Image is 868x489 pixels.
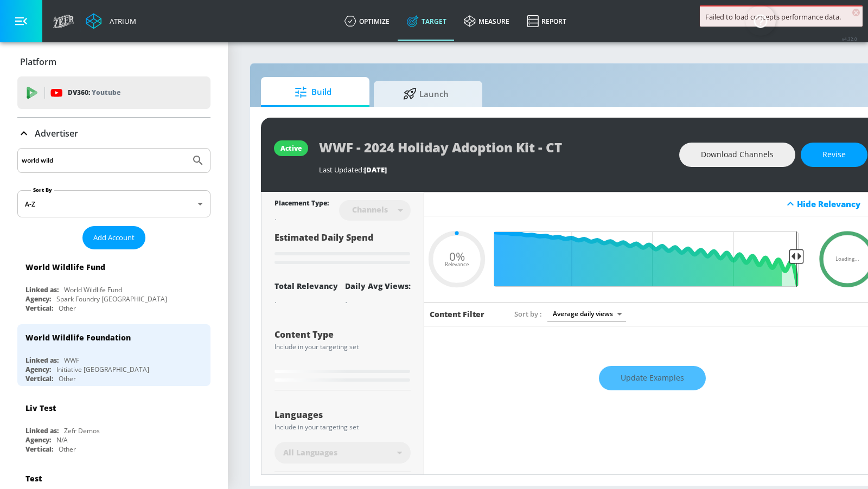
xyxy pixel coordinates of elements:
div: World Wildlife Fund [64,285,122,294]
a: optimize [336,2,398,41]
div: Content Type [275,330,411,339]
div: Total Relevancy [275,281,338,291]
div: Linked as: [25,426,59,435]
p: DV360: [68,87,120,99]
div: active [280,144,302,153]
a: measure [455,2,518,41]
div: World Wildlife Foundation [25,332,131,343]
button: Add Account [82,226,145,249]
div: Agency: [25,294,51,304]
div: Languages [275,410,411,419]
div: Linked as: [25,285,59,294]
span: Loading... [835,256,859,262]
div: Spark Foundry [GEOGRAPHIC_DATA] [56,294,167,304]
div: Liv TestLinked as:Zefr DemosAgency:N/AVertical:Other [17,395,210,456]
div: Advertiser [17,118,210,149]
span: Build [272,79,354,105]
a: Report [518,2,575,41]
button: Revise [801,143,867,167]
span: Download Channels [701,148,774,162]
span: v 4.32.0 [842,36,857,42]
div: Vertical: [25,445,53,454]
input: Final Threshold [500,231,804,287]
span: Estimated Daily Spend [275,231,373,243]
button: Download Channels [679,143,795,167]
div: World Wildlife Fund [25,262,105,272]
input: Search by name [22,153,186,168]
div: Test [25,473,42,484]
div: Vertical: [25,374,53,383]
div: DV360: Youtube [17,76,210,109]
div: Include in your targeting set [275,344,411,350]
div: Agency: [25,365,51,374]
div: Zefr Demos [64,426,100,435]
a: Atrium [86,13,136,29]
a: Target [398,2,455,41]
span: Launch [385,81,467,107]
div: Agency: [25,435,51,445]
label: Sort By [31,186,54,194]
div: WWF [64,356,79,365]
div: Average daily views [547,306,626,321]
div: Other [59,304,76,313]
div: Linked as: [25,356,59,365]
span: Relevance [445,262,469,267]
div: Last Updated: [319,165,668,175]
span: Sort by [514,309,542,319]
div: World Wildlife FundLinked as:World Wildlife FundAgency:Spark Foundry [GEOGRAPHIC_DATA]Vertical:Other [17,254,210,316]
div: World Wildlife FoundationLinked as:WWFAgency:Initiative [GEOGRAPHIC_DATA]Vertical:Other [17,324,210,386]
p: Platform [20,56,56,68]
div: Platform [17,47,210,77]
div: Daily Avg Views: [345,281,411,291]
div: A-Z [17,190,210,217]
div: All Languages [275,442,411,464]
span: Add Account [93,231,135,244]
div: Atrium [105,16,136,26]
div: Include in your targeting set [275,424,411,430]
span: Revise [822,148,846,162]
button: Open Resource Center [745,5,776,36]
div: Failed to load concepts performance data. [705,12,857,22]
div: Other [59,374,76,383]
button: Submit Search [186,149,210,172]
p: Youtube [92,87,120,98]
div: Vertical: [25,304,53,313]
p: Advertiser [35,127,78,139]
h6: Content Filter [430,309,484,319]
div: Placement Type: [275,198,329,210]
span: × [852,9,860,16]
div: Liv Test [25,403,56,413]
span: 0% [449,250,465,262]
div: N/A [56,435,68,445]
div: Initiative [GEOGRAPHIC_DATA] [56,365,149,374]
div: Channels [347,205,393,214]
div: Other [59,445,76,454]
span: All Languages [283,447,337,458]
div: Estimated Daily Spend [275,231,411,268]
span: [DATE] [364,165,387,175]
